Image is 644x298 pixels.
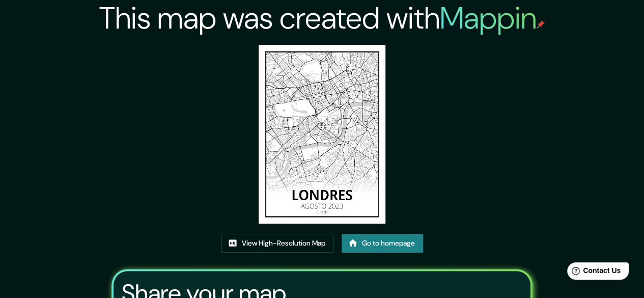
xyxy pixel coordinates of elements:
[259,45,385,224] img: created-map
[342,234,423,253] a: Go to homepage
[553,258,633,287] iframe: Help widget launcher
[221,234,333,253] a: View High-Resolution Map
[537,20,545,29] img: mappin-pin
